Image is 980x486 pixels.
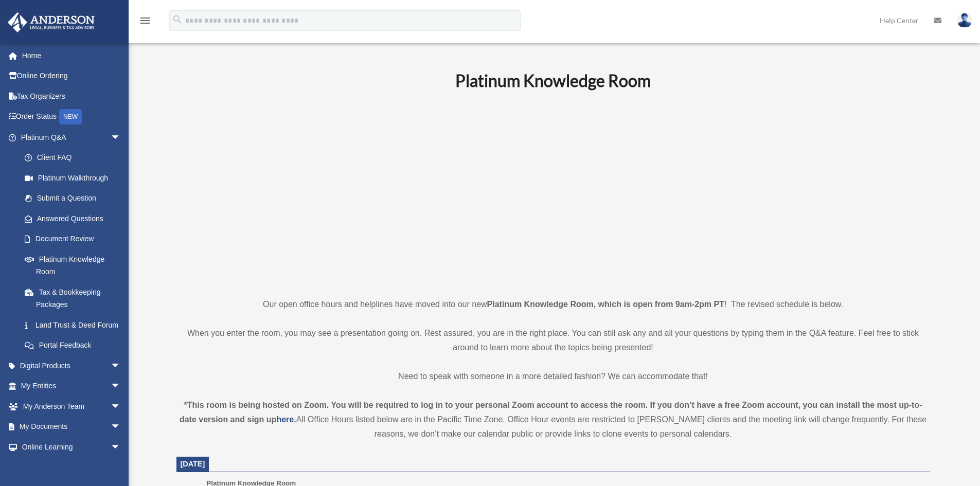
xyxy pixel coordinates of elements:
span: arrow_drop_down [111,355,131,376]
span: arrow_drop_down [111,417,131,438]
a: Answered Questions [14,208,136,229]
div: All Office Hours listed below are in the Pacific Time Zone. Office Hour events are restricted to ... [176,398,930,441]
a: Order StatusNEW [7,106,136,128]
i: menu [139,14,151,27]
a: Land Trust & Deed Forum [14,315,136,335]
b: Platinum Knowledge Room [455,70,651,91]
div: NEW [59,109,82,124]
a: Home [7,45,136,66]
a: Tax & Bookkeeping Packages [14,282,136,315]
a: Submit a Question [14,188,136,209]
span: arrow_drop_down [111,396,131,417]
a: Platinum Knowledge Room [14,249,131,282]
span: [DATE] [181,460,205,468]
p: When you enter the room, you may see a presentation going on. Rest assured, you are in the right ... [176,326,930,355]
a: My Documentsarrow_drop_down [7,417,136,437]
a: menu [139,18,151,27]
strong: Platinum Knowledge Room, which is open from 9am-2pm PT [487,300,724,309]
i: search [172,14,183,25]
a: My Entitiesarrow_drop_down [7,376,136,397]
a: Portal Feedback [14,335,136,356]
a: Document Review [14,229,136,249]
p: Need to speak with someone in a more detailed fashion? We can accommodate that! [176,369,930,384]
span: arrow_drop_down [111,437,131,458]
img: User Pic [957,13,972,28]
a: Platinum Walkthrough [14,168,136,188]
a: here [276,415,294,424]
a: Tax Organizers [7,86,136,106]
a: Digital Productsarrow_drop_down [7,355,136,376]
a: Platinum Q&Aarrow_drop_down [7,127,136,148]
img: Anderson Advisors Platinum Portal [5,12,98,32]
strong: *This room is being hosted on Zoom. You will be required to log in to your personal Zoom account ... [180,401,922,424]
a: Online Learningarrow_drop_down [7,437,136,457]
p: Our open office hours and helplines have moved into our new ! The revised schedule is below. [176,297,930,312]
span: arrow_drop_down [111,127,131,148]
span: arrow_drop_down [111,376,131,397]
a: My Anderson Teamarrow_drop_down [7,396,136,417]
a: Online Ordering [7,66,136,86]
a: Client FAQ [14,148,136,168]
iframe: 231110_Toby_KnowledgeRoom [399,104,707,278]
strong: . [294,415,296,424]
